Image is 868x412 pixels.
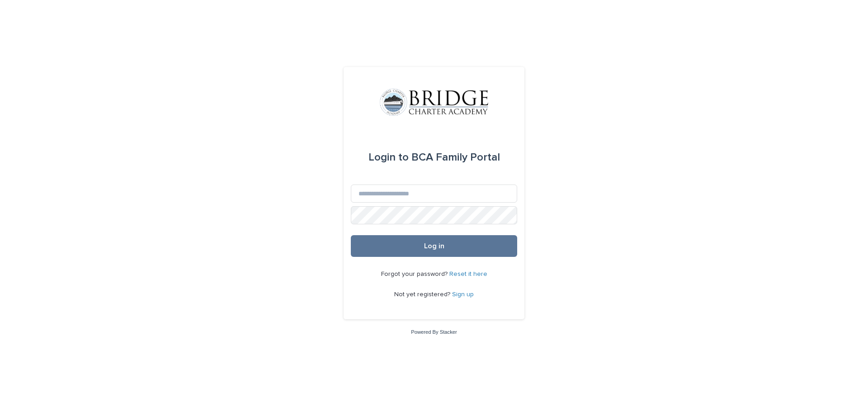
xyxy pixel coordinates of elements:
[368,152,409,163] span: Login to
[411,329,457,335] a: Powered By Stacker
[381,271,449,277] span: Forgot your password?
[394,291,452,298] span: Not yet registered?
[424,242,444,250] span: Log in
[368,145,500,170] div: BCA Family Portal
[449,271,487,277] a: Reset it here
[351,235,517,257] button: Log in
[452,291,474,298] a: Sign up
[380,89,488,116] img: V1C1m3IdTEidaUdm9Hs0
